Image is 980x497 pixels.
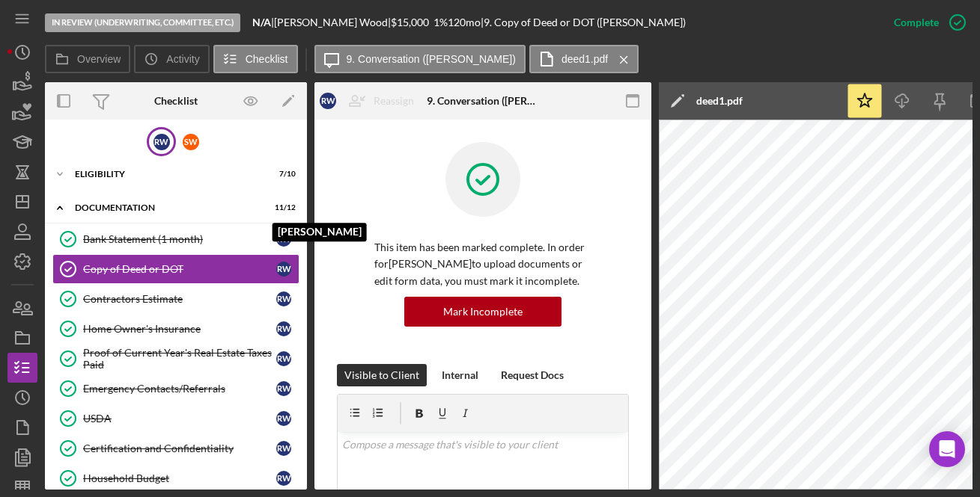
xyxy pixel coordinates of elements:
[153,134,170,150] div: R W
[134,45,209,73] button: Activity
[696,95,743,107] div: deed1.pdf
[83,383,276,395] div: Emergency Contacts/Referrals
[276,351,291,366] div: R W
[443,297,523,327] div: Mark Incomplete
[83,293,276,305] div: Contractors Estimate
[337,364,427,386] button: Visible to Client
[52,374,299,404] a: Emergency Contacts/ReferralsRW
[433,16,448,28] div: 1 %
[347,53,516,65] label: 9. Conversation ([PERSON_NAME])
[442,364,478,386] div: Internal
[52,404,299,433] a: USDARW
[448,16,481,28] div: 120 mo
[276,321,291,336] div: R W
[45,45,130,73] button: Overview
[83,442,276,454] div: Certification and Confidentiality
[52,254,299,284] a: Copy of Deed or DOTRW
[52,224,299,254] a: Bank Statement (1 month)RW
[344,364,419,386] div: Visible to Client
[52,463,299,493] a: Household BudgetRW
[561,53,608,65] label: deed1.pdf
[83,472,276,484] div: Household Budget
[894,7,939,37] div: Complete
[276,411,291,426] div: R W
[269,170,296,179] div: 7 / 10
[213,45,298,73] button: Checklist
[269,203,296,212] div: 11 / 12
[529,45,639,73] button: deed1.pdf
[276,232,291,247] div: R W
[374,86,414,116] div: Reassign
[83,263,276,275] div: Copy of Deed or DOT
[276,262,291,277] div: R W
[183,134,199,150] div: S W
[83,323,276,335] div: Home Owner's Insurance
[52,344,299,374] a: Proof of Current Year's Real Estate Taxes PaidRW
[320,93,336,109] div: R W
[77,53,121,65] label: Overview
[276,471,291,486] div: R W
[501,364,564,386] div: Request Docs
[246,53,288,65] label: Checklist
[493,364,571,386] button: Request Docs
[83,413,276,425] div: USDA
[45,13,240,32] div: In Review (Underwriting, Committee, Etc.)
[929,431,965,467] div: Open Intercom Messenger
[427,95,539,107] div: 9. Conversation ([PERSON_NAME])
[154,95,198,107] div: Checklist
[252,16,271,28] b: N/A
[75,170,258,179] div: Eligibility
[314,45,526,73] button: 9. Conversation ([PERSON_NAME])
[52,284,299,314] a: Contractors EstimateRW[PERSON_NAME]
[252,16,274,28] div: |
[83,347,276,371] div: Proof of Current Year's Real Estate Taxes Paid
[312,86,429,116] button: RWReassign
[434,364,486,386] button: Internal
[276,381,291,396] div: R W
[75,203,258,212] div: Documentation
[52,314,299,344] a: Home Owner's InsuranceRW
[274,16,391,28] div: [PERSON_NAME] Wood |
[481,16,686,28] div: | 9. Copy of Deed or DOT ([PERSON_NAME])
[391,16,429,28] span: $15,000
[879,7,973,37] button: Complete
[276,291,291,306] div: R W
[52,433,299,463] a: Certification and ConfidentialityRW
[374,239,591,289] p: This item has been marked complete. In order for [PERSON_NAME] to upload documents or edit form d...
[276,441,291,456] div: R W
[83,233,276,245] div: Bank Statement (1 month)
[404,297,561,327] button: Mark Incomplete
[166,53,199,65] label: Activity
